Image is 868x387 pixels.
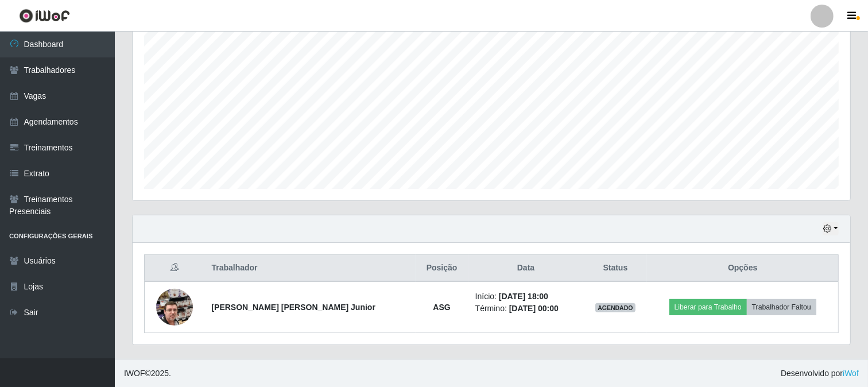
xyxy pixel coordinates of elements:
button: Trabalhador Faltou [747,299,816,315]
strong: ASG [433,303,450,312]
th: Data [468,255,584,282]
th: Posição [416,255,468,282]
th: Status [583,255,647,282]
button: Liberar para Trabalho [669,299,747,315]
a: iWof [843,369,859,378]
span: Desenvolvido por [781,367,859,380]
li: Término: [475,303,577,315]
img: CoreUI Logo [19,9,70,23]
strong: [PERSON_NAME] [PERSON_NAME] Junior [211,303,375,312]
span: © 2025 . [124,367,171,380]
span: AGENDADO [595,303,635,312]
span: IWOF [124,369,145,378]
li: Início: [475,291,577,303]
time: [DATE] 00:00 [509,304,559,313]
img: 1699235527028.jpeg [156,274,193,340]
time: [DATE] 18:00 [499,292,548,301]
th: Opções [647,255,838,282]
th: Trabalhador [204,255,415,282]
